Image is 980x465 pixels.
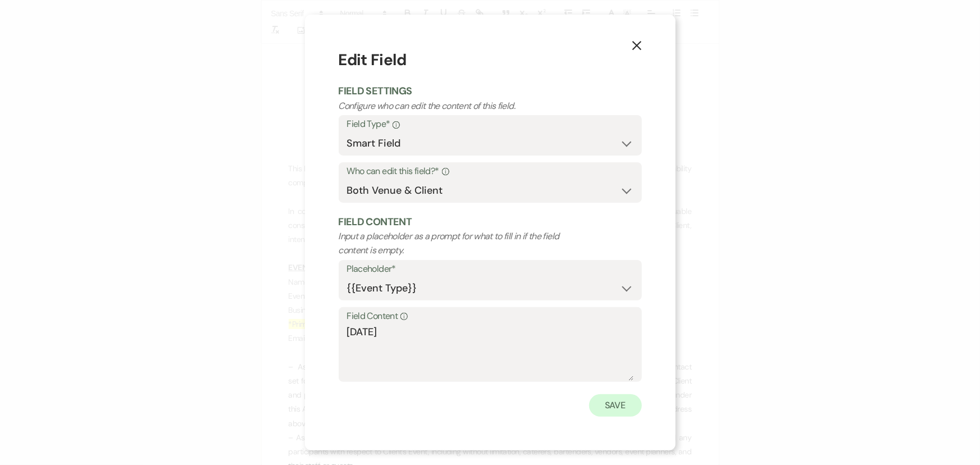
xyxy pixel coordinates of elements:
[347,261,633,277] label: Placeholder*
[589,394,642,417] button: Save
[339,99,581,113] p: Configure who can edit the content of this field.
[347,308,633,325] label: Field Content
[339,84,642,98] h2: Field Settings
[347,116,633,133] label: Field Type*
[347,163,633,180] label: Who can edit this field?*
[339,48,642,72] h1: Edit Field
[339,215,642,229] h2: Field Content
[347,325,633,381] textarea: [DATE]
[339,229,581,258] p: Input a placeholder as a prompt for what to fill in if the field content is empty.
